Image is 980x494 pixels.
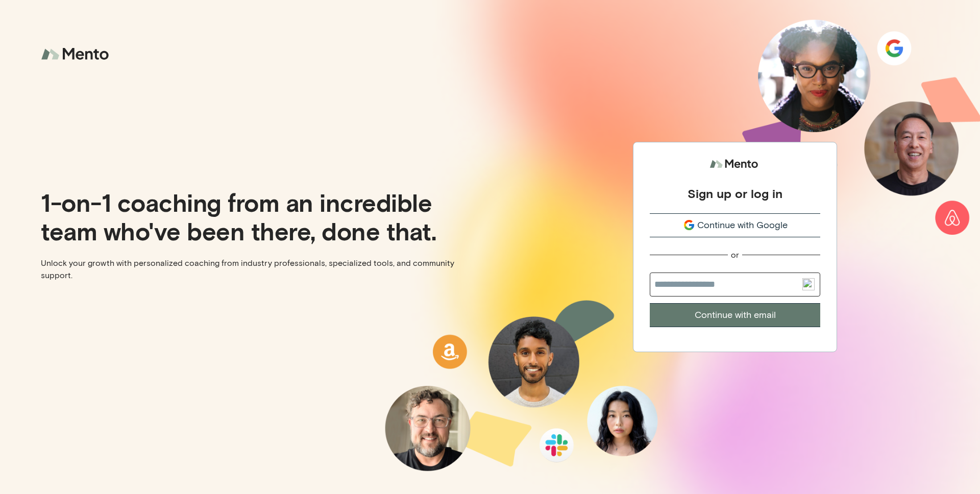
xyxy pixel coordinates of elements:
p: Unlock your growth with personalized coaching from industry professionals, specialized tools, and... [41,257,482,282]
button: Continue with email [650,303,820,327]
img: npw-badge-icon-locked.svg [802,278,815,290]
div: or [731,250,739,260]
div: Sign up or log in [688,186,782,201]
button: Continue with Google [650,213,820,237]
span: Continue with Google [697,218,788,232]
img: logo.svg [709,155,761,174]
p: 1-on-1 coaching from an incredible team who've been there, done that. [41,188,482,245]
img: logo [41,41,112,68]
